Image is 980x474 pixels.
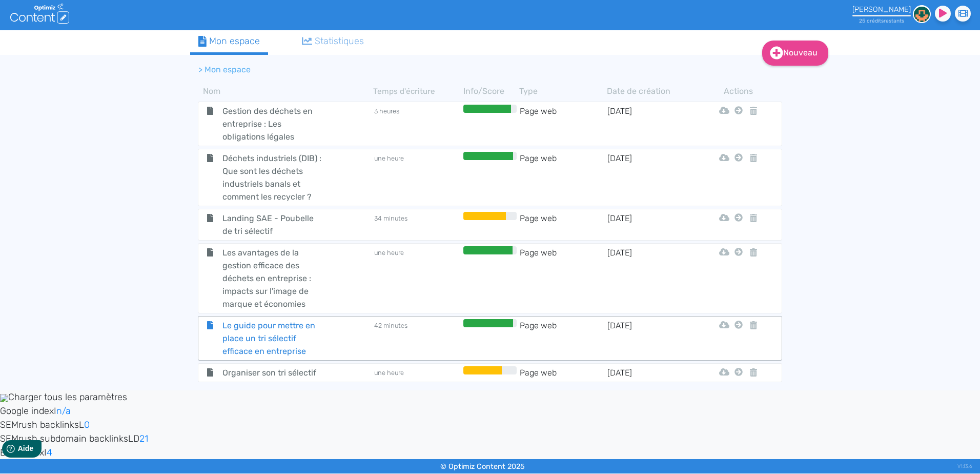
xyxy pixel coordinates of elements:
[79,419,84,430] span: L
[373,366,461,379] td: une heure
[461,85,519,97] th: Info/Score
[294,30,373,52] a: Statistiques
[215,246,330,310] span: Les avantages de la gestion efficace des déchets en entreprise : impacts sur l'image de marque et...
[215,366,330,379] span: Organiser son tri sélectif
[47,447,52,458] a: 4
[957,459,972,473] div: V1.13.6
[607,366,695,379] td: [DATE]
[762,41,828,66] a: Nouveau
[519,85,607,97] th: Type
[373,212,461,238] td: 34 minutes
[215,152,330,203] span: Déchets industriels (DIB) : Que sont les déchets industriels banals et comment les recycler ?
[128,433,139,444] span: LD
[8,391,127,403] span: Charger tous les paramètres
[215,319,330,358] span: Le guide pour mettre en place un tri sélectif efficace en entreprise
[215,212,330,238] span: Landing SAE - Poubelle de tri sélectif
[913,5,931,23] img: 9e1f83979ed481a10b9378a5bbf7f946
[859,17,904,24] small: 25 crédit restant
[373,319,461,358] td: 42 minutes
[373,152,461,203] td: une heure
[607,152,695,203] td: [DATE]
[519,319,607,358] td: Page web
[519,246,607,310] td: Page web
[139,433,148,444] a: 21
[198,64,251,76] li: > Mon espace
[607,212,695,238] td: [DATE]
[607,85,695,97] th: Date de création
[881,17,884,24] span: s
[519,212,607,238] td: Page web
[519,366,607,379] td: Page web
[852,5,911,14] div: [PERSON_NAME]
[56,405,71,417] a: n/a
[373,85,461,97] th: Temps d'écriture
[607,319,695,358] td: [DATE]
[198,85,373,97] th: Nom
[373,105,461,143] td: 3 heures
[190,57,703,82] nav: breadcrumb
[302,34,364,48] div: Statistiques
[84,419,90,430] a: 0
[519,105,607,143] td: Page web
[373,246,461,310] td: une heure
[607,246,695,310] td: [DATE]
[519,152,607,203] td: Page web
[198,34,260,48] div: Mon espace
[215,105,330,143] span: Gestion des déchets en entreprise : Les obligations légales
[732,85,745,97] th: Actions
[902,17,904,24] span: s
[440,462,525,471] small: © Optimiz Content 2025
[190,30,268,55] a: Mon espace
[54,405,56,417] span: I
[607,105,695,143] td: [DATE]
